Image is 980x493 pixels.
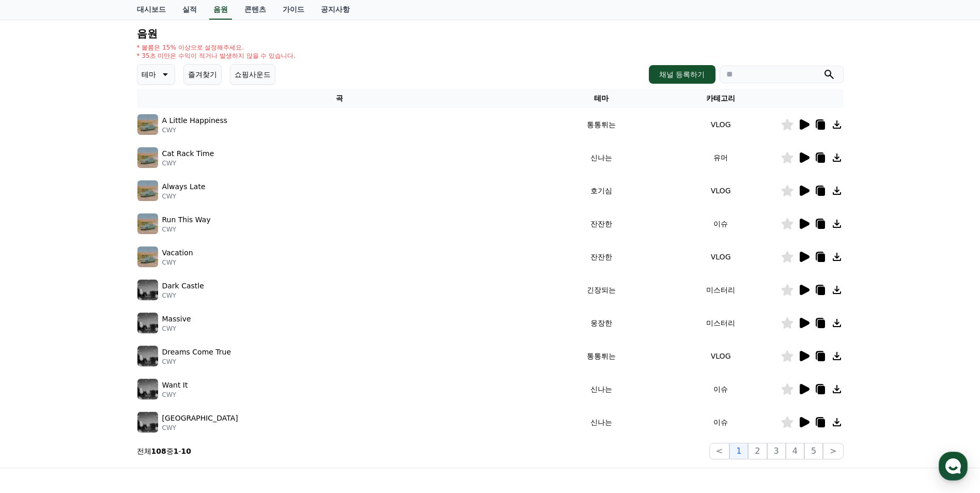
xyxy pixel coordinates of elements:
button: > [823,443,843,459]
button: 4 [786,443,804,459]
img: music [137,412,158,433]
td: 유머 [661,141,781,174]
p: CWY [162,424,238,432]
img: music [137,280,158,300]
h4: 음원 [137,28,844,39]
a: 홈 [3,328,68,353]
button: 즐겨찾기 [183,64,222,85]
span: 홈 [33,343,39,351]
img: music [137,213,158,234]
p: Run This Way [162,214,211,225]
img: music [137,246,158,267]
td: 이슈 [661,207,781,240]
button: 테마 [137,64,175,85]
td: 호기심 [542,174,661,207]
td: 신나는 [542,373,661,406]
button: 1 [729,443,748,459]
p: Always Late [162,181,206,192]
p: CWY [162,291,204,300]
p: Cat Rack Time [162,148,214,159]
td: 신나는 [542,406,661,439]
th: 곡 [137,89,542,108]
p: CWY [162,126,228,134]
p: * 35초 미만은 수익이 적거나 발생하지 않을 수 있습니다. [137,52,296,60]
p: CWY [162,225,211,234]
img: music [137,346,158,366]
p: Massive [162,314,191,325]
p: A Little Happiness [162,115,228,126]
img: music [137,313,158,333]
th: 카테고리 [661,89,781,108]
p: [GEOGRAPHIC_DATA] [162,413,238,424]
span: 대화 [95,344,107,352]
p: CWY [162,192,206,201]
p: Dreams Come True [162,347,231,358]
span: 설정 [160,343,172,351]
button: 5 [804,443,823,459]
p: CWY [162,358,231,366]
button: < [709,443,729,459]
td: 웅장한 [542,306,661,340]
p: CWY [162,325,191,333]
button: 채널 등록하기 [649,65,715,84]
p: Vacation [162,248,193,258]
td: 미스터리 [661,273,781,306]
button: 2 [748,443,767,459]
p: * 볼륨은 15% 이상으로 설정해주세요. [137,43,296,52]
strong: 1 [174,447,179,455]
td: 이슈 [661,373,781,406]
strong: 108 [151,447,166,455]
img: music [137,180,158,201]
td: VLOG [661,240,781,273]
a: 설정 [133,328,198,353]
img: music [137,147,158,168]
button: 3 [767,443,786,459]
p: 전체 중 - [137,446,192,456]
td: VLOG [661,340,781,373]
td: 미스터리 [661,306,781,340]
td: 이슈 [661,406,781,439]
td: 통통튀는 [542,340,661,373]
p: Want It [162,380,188,391]
th: 테마 [542,89,661,108]
p: CWY [162,258,193,267]
strong: 10 [181,447,191,455]
p: CWY [162,159,214,167]
p: CWY [162,391,188,399]
td: 통통튀는 [542,108,661,141]
td: 잔잔한 [542,240,661,273]
button: 쇼핑사운드 [230,64,275,85]
p: Dark Castle [162,281,204,291]
p: 테마 [142,67,156,82]
td: 긴장되는 [542,273,661,306]
a: 대화 [68,328,133,353]
td: VLOG [661,108,781,141]
img: music [137,114,158,135]
td: VLOG [661,174,781,207]
td: 신나는 [542,141,661,174]
td: 잔잔한 [542,207,661,240]
img: music [137,379,158,399]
